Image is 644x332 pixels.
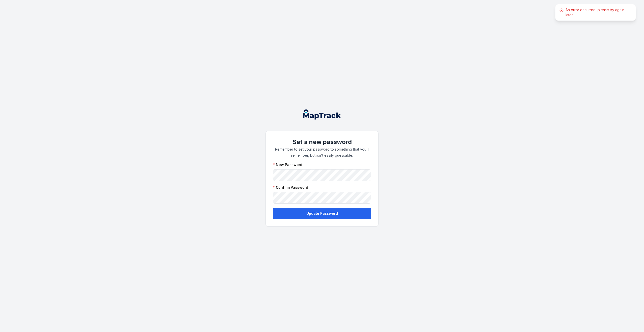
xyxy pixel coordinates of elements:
[566,7,632,17] p: An error occurred, please try again later
[273,208,371,219] button: Update Password
[273,138,371,146] h1: Set a new password
[273,185,308,190] label: Confirm Password
[273,169,371,181] input: :r0:-form-item-label
[273,192,371,204] input: :r1:-form-item-label
[275,147,369,157] span: Remember to set your password to something that you'll remember, but isn't easily guessable.
[273,162,302,167] label: New Password
[295,109,349,120] nav: Global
